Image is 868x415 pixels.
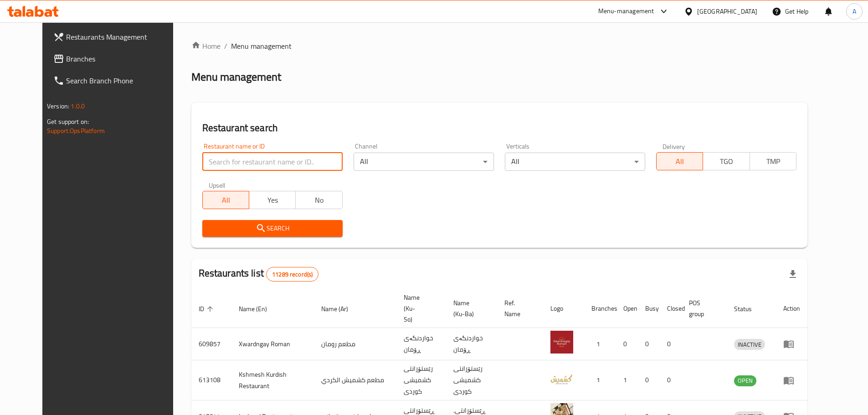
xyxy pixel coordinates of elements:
[46,26,187,48] a: Restaurants Management
[396,360,446,400] td: رێستۆرانتی کشمیشى كوردى
[295,191,342,209] button: No
[46,70,187,92] a: Search Branch Phone
[199,303,216,314] span: ID
[660,360,682,400] td: 0
[191,360,231,400] td: 613108
[734,339,765,350] span: INACTIVE
[354,153,494,171] div: All
[663,143,685,149] label: Delivery
[453,297,486,319] span: Name (Ku-Ba)
[191,70,281,84] h2: Menu management
[660,155,699,168] span: All
[191,41,807,51] nav: breadcrumb
[750,152,796,170] button: TMP
[202,220,343,237] button: Search
[239,303,279,314] span: Name (En)
[734,375,756,386] span: OPEN
[206,194,246,207] span: All
[734,303,764,314] span: Status
[638,289,660,328] th: Busy
[321,303,360,314] span: Name (Ar)
[550,367,573,390] img: Kshmesh Kurdish Restaurant
[299,194,339,207] span: No
[66,53,180,64] span: Branches
[638,328,660,360] td: 0
[253,194,292,207] span: Yes
[210,223,335,234] span: Search
[754,155,793,168] span: TMP
[584,328,616,360] td: 1
[638,360,660,400] td: 0
[209,182,226,188] label: Upsell
[191,328,231,360] td: 609857
[598,6,654,17] div: Menu-management
[505,153,645,171] div: All
[231,41,292,51] span: Menu management
[47,125,105,137] a: Support.OpsPlatform
[71,100,85,112] span: 1.0.0
[267,270,318,279] span: 11289 record(s)
[783,338,800,349] div: Menu
[404,292,435,325] span: Name (Ku-So)
[707,155,746,168] span: TGO
[249,191,296,209] button: Yes
[616,328,638,360] td: 0
[224,41,227,51] li: /
[734,375,756,386] div: OPEN
[314,360,396,400] td: مطعم كشميش الكردي
[396,328,446,360] td: خواردنگەی ڕۆمان
[231,328,314,360] td: Xwardngay Roman
[202,121,796,135] h2: Restaurant search
[616,289,638,328] th: Open
[446,360,497,400] td: رێستۆرانتی کشمیشى كوردى
[783,375,800,386] div: Menu
[660,328,682,360] td: 0
[202,191,249,209] button: All
[202,153,343,171] input: Search for restaurant name or ID..
[616,360,638,400] td: 1
[584,360,616,400] td: 1
[550,331,573,354] img: Xwardngay Roman
[47,116,89,128] span: Get support on:
[231,360,314,400] td: Kshmesh Kurdish Restaurant
[543,289,584,328] th: Logo
[782,263,804,285] div: Export file
[191,41,221,51] a: Home
[689,297,716,319] span: POS group
[46,48,187,70] a: Branches
[776,289,807,328] th: Action
[584,289,616,328] th: Branches
[266,267,318,282] div: Total records count
[656,152,703,170] button: All
[66,75,180,86] span: Search Branch Phone
[47,100,69,112] span: Version:
[314,328,396,360] td: مطعم رومان
[504,297,532,319] span: Ref. Name
[853,6,856,16] span: A
[660,289,682,328] th: Closed
[446,328,497,360] td: خواردنگەی ڕۆمان
[199,266,319,282] h2: Restaurants list
[697,6,757,16] div: [GEOGRAPHIC_DATA]
[66,31,180,42] span: Restaurants Management
[703,152,750,170] button: TGO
